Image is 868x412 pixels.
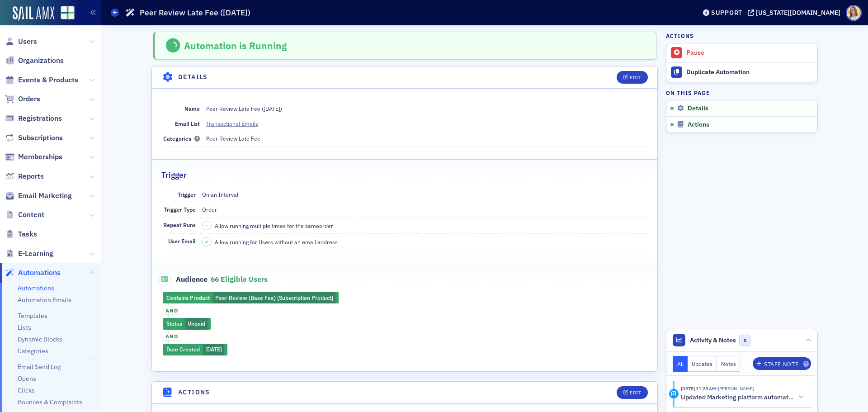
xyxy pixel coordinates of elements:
span: Allow running multiple times for the same order [215,222,333,230]
div: Automation is Running [184,40,287,52]
span: Registrations [18,114,62,123]
button: Updated Marketing platform automation: Peer Review Late Fee ([DATE]) [681,393,805,402]
a: Email Marketing [5,191,72,201]
a: Clicks [18,386,35,394]
span: Orders [18,94,40,104]
h1: Peer Review Late Fee ([DATE]) [140,7,250,18]
span: Organizations [18,56,64,66]
button: [US_STATE][DOMAIN_NAME] [748,9,844,16]
div: Peer Review Late Fee ([DATE]) [206,104,282,113]
a: Users [5,37,37,47]
img: SailAMX [61,6,75,20]
span: Name [184,105,200,112]
button: Notes [717,356,741,372]
span: 0 [739,335,750,346]
span: Tasks [18,229,37,239]
span: Users [18,37,37,47]
time: 8/8/2025 11:25 AM [681,385,716,392]
dd: On an Interval [202,187,646,202]
div: [US_STATE][DOMAIN_NAME] [756,9,840,17]
a: Automation Emails [18,296,71,304]
h4: Actions [666,32,694,40]
span: Audience [158,273,208,285]
a: E-Learning [5,249,53,259]
span: Memberships [18,152,62,162]
img: SailAMX [13,6,54,21]
a: Registrations [5,114,62,123]
div: Edit [630,390,641,395]
button: All [673,356,688,372]
button: Pause [666,43,817,62]
h4: On this page [666,89,818,97]
iframe: Intercom live chat [837,381,859,403]
a: View Homepage [54,6,75,21]
span: Trigger Type [164,206,196,213]
a: Automations [5,268,61,278]
div: Staff Note [764,362,798,367]
a: Duplicate Automation [666,62,817,82]
span: Repeat Runs [163,221,196,228]
span: Reports [18,171,44,181]
button: Updates [688,356,717,372]
h5: Updated Marketing platform automation: Peer Review Late Fee ([DATE]) [681,393,794,402]
span: Events & Products [18,75,78,85]
a: Categories [18,347,48,355]
a: Transactional Emails [206,119,266,128]
a: Events & Products [5,75,78,85]
div: Edit [630,75,641,80]
div: Pause [686,49,813,57]
a: Reports [5,171,44,181]
h4: Actions [178,388,210,397]
button: Edit [617,386,648,399]
span: Aidan Sullivan [716,385,754,392]
a: Tasks [5,229,37,239]
span: Email Marketing [18,191,72,201]
a: Content [5,210,44,220]
button: Edit [617,71,648,84]
span: – [205,223,208,229]
span: Content [18,210,44,220]
span: Trigger [178,191,196,198]
span: Allow running for Users without an email address [215,238,338,246]
div: Support [711,9,742,17]
button: Staff Note [753,357,811,370]
a: Dynamic Blocks [18,335,62,343]
span: Subscriptions [18,133,63,143]
span: Details [688,104,708,113]
span: Activity & Notes [690,336,736,345]
a: Opens [18,374,36,383]
span: Email List [175,120,200,127]
a: Memberships [5,152,62,162]
span: Order [202,206,217,213]
a: Orders [5,94,40,104]
a: Bounces & Complaints [18,398,82,406]
span: 66 eligible users [211,275,268,284]
span: Profile [846,5,862,21]
div: Peer Review Late Fee [206,134,260,142]
h2: Trigger [161,169,187,181]
div: Activity [669,389,679,398]
div: Duplicate Automation [686,68,813,76]
a: Templates [18,312,47,320]
span: Actions [688,121,709,129]
a: Organizations [5,56,64,66]
a: Subscriptions [5,133,63,143]
a: Automations [18,284,54,292]
span: Automations [18,268,61,278]
span: User Email [168,237,196,245]
a: Lists [18,323,31,331]
span: Categories [163,135,200,142]
a: Email Send Log [18,363,61,371]
span: E-Learning [18,249,53,259]
h4: Details [178,72,208,82]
